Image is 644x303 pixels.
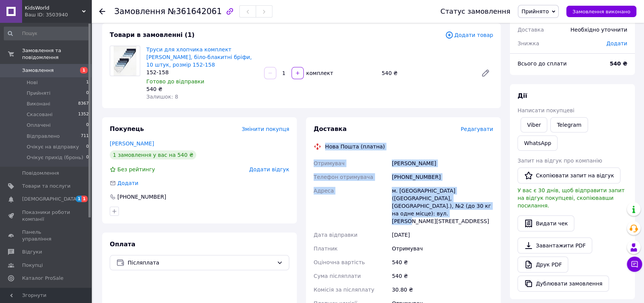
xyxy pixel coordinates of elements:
[517,40,539,46] span: Знижка
[27,111,53,118] span: Скасовані
[86,79,89,86] span: 1
[86,154,89,161] span: 0
[314,287,374,293] span: Комісія за післяплату
[117,166,155,172] span: Без рейтингу
[314,246,338,252] span: Платник
[110,31,195,38] span: Товари в замовленні (1)
[610,61,627,67] b: 540 ₴
[80,67,88,73] span: 1
[378,68,475,78] div: 540 ₴
[441,8,511,15] div: Статус замовлення
[550,117,588,132] a: Telegram
[390,283,495,297] div: 30.80 ₴
[314,125,347,132] span: Доставка
[314,232,357,238] span: Дата відправки
[390,156,495,170] div: [PERSON_NAME]
[114,7,165,16] span: Замовлення
[86,90,89,97] span: 0
[146,85,258,93] div: 540 ₴
[517,187,625,209] span: У вас є 30 днів, щоб відправити запит на відгук покупцеві, скопіювавши посилання.
[517,107,574,113] span: Написати покупцеві
[314,188,334,194] span: Адреса
[25,5,82,11] span: KidsWorld
[517,136,557,151] a: WhatsApp
[22,275,63,282] span: Каталог ProSale
[22,262,43,269] span: Покупці
[390,255,495,269] div: 540 ₴
[521,8,549,14] span: Прийнято
[242,126,289,132] span: Змінити покупця
[27,122,51,129] span: Оплачені
[78,100,89,107] span: 8367
[517,238,592,254] a: Завантажити PDF
[566,6,636,17] button: Замовлення виконано
[78,111,89,118] span: 1352
[566,21,632,38] div: Необхідно уточнити
[146,69,258,76] div: 152-158
[86,122,89,129] span: 0
[517,257,568,273] a: Друк PDF
[110,241,135,248] span: Оплата
[76,196,82,202] span: 1
[606,40,627,46] span: Додати
[22,183,70,190] span: Товари та послуги
[517,92,527,99] span: Дії
[168,7,222,16] span: №361642061
[114,46,136,76] img: Труси для хлопчика комплект George, біло-блакитні бріфи, 10 штук, розмір 152-158
[390,228,495,242] div: [DATE]
[517,158,602,164] span: Запит на відгук про компанію
[314,160,344,166] span: Отримувач
[82,196,88,202] span: 1
[390,242,495,255] div: Отримувач
[22,249,42,255] span: Відгуки
[110,140,154,147] a: [PERSON_NAME]
[22,229,70,242] span: Панель управління
[517,276,609,292] button: Дублювати замовлення
[117,180,138,186] span: Додати
[22,67,54,74] span: Замовлення
[27,79,38,86] span: Нові
[22,196,78,203] span: [DEMOGRAPHIC_DATA]
[146,46,252,68] a: Труси для хлопчика комплект [PERSON_NAME], біло-блакитні бріфи, 10 штук, розмір 152-158
[27,100,50,107] span: Виконані
[128,258,274,267] span: Післяплата
[146,78,204,85] span: Готово до відправки
[86,144,89,150] span: 0
[81,133,89,140] span: 711
[99,8,105,15] div: Повернутися назад
[572,9,630,14] span: Замовлення виконано
[390,269,495,283] div: 540 ₴
[4,27,90,40] input: Пошук
[110,150,196,159] div: 1 замовлення у вас на 540 ₴
[627,257,642,272] button: Чат з покупцем
[117,193,167,201] div: [PHONE_NUMBER]
[314,174,373,180] span: Телефон отримувача
[25,11,91,18] div: Ваш ID: 3503940
[521,117,547,132] a: Viber
[110,125,144,132] span: Покупець
[249,166,289,172] span: Додати відгук
[22,209,70,223] span: Показники роботи компанії
[517,27,544,33] span: Доставка
[27,90,50,97] span: Прийняті
[517,215,574,231] button: Видати чек
[390,184,495,228] div: м. [GEOGRAPHIC_DATA] ([GEOGRAPHIC_DATA], [GEOGRAPHIC_DATA].), №2 (до 30 кг на одне місце): вул. [...
[27,144,79,150] span: Очікує на відправку
[461,126,493,132] span: Редагувати
[517,61,567,67] span: Всього до сплати
[22,170,59,177] span: Повідомлення
[27,133,60,140] span: Відправлено
[314,273,361,279] span: Сума післяплати
[27,154,83,161] span: Очікує прихід (бронь)
[390,170,495,184] div: [PHONE_NUMBER]
[304,69,334,77] div: комплект
[517,167,620,183] button: Скопіювати запит на відгук
[22,47,91,61] span: Замовлення та повідомлення
[314,259,365,265] span: Оціночна вартість
[323,143,387,150] div: Нова Пошта (платна)
[478,65,493,81] a: Редагувати
[445,31,493,39] span: Додати товар
[146,94,178,100] span: Залишок: 8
